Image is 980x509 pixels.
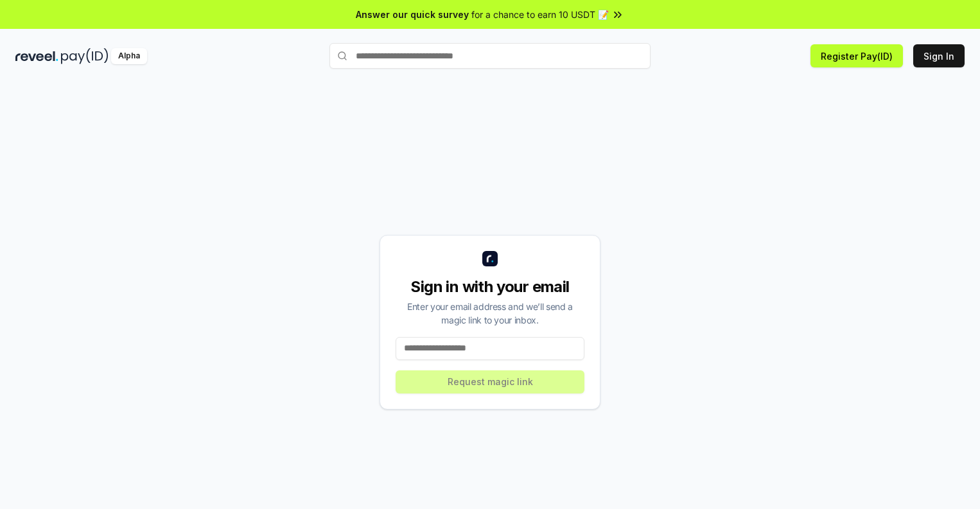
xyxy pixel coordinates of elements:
button: Sign In [913,44,965,67]
div: Alpha [111,48,147,64]
button: Register Pay(ID) [810,44,903,67]
img: pay_id [61,48,109,64]
span: Answer our quick survey [356,8,469,21]
img: logo_small [482,251,498,266]
div: Enter your email address and we’ll send a magic link to your inbox. [396,300,584,327]
div: Sign in with your email [396,277,584,297]
img: reveel_dark [15,48,58,64]
span: for a chance to earn 10 USDT 📝 [471,8,609,21]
